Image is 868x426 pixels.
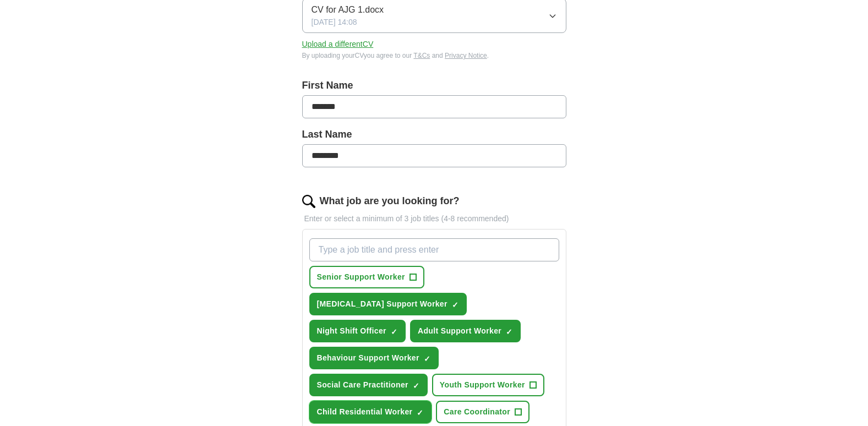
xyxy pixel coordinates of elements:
a: T&Cs [413,52,430,59]
span: ✓ [417,408,423,417]
input: Type a job title and press enter [309,238,559,261]
img: search.png [302,195,315,208]
span: ✓ [506,327,512,336]
span: ✓ [424,354,430,363]
span: Adult Support Worker [418,325,501,337]
span: Behaviour Support Worker [317,352,419,364]
span: ✓ [452,301,458,309]
button: Care Coordinator [436,401,529,423]
button: Behaviour Support Worker✓ [309,347,439,369]
span: Youth Support Worker [440,379,525,391]
span: Night Shift Officer [317,325,386,337]
span: ✓ [413,381,419,390]
p: Enter or select a minimum of 3 job titles (4-8 recommended) [302,213,566,225]
span: Child Residential Worker [317,406,413,418]
label: Last Name [302,127,566,142]
span: Social Care Practitioner [317,379,408,391]
button: [MEDICAL_DATA] Support Worker✓ [309,293,467,315]
label: What job are you looking for? [320,194,460,209]
span: CV for AJG 1.docx [312,3,384,17]
span: Senior Support Worker [317,271,405,283]
button: Night Shift Officer✓ [309,320,406,342]
button: Senior Support Worker [309,266,424,288]
button: Adult Support Worker✓ [410,320,521,342]
div: By uploading your CV you agree to our and . [302,51,566,61]
a: Privacy Notice [445,52,487,59]
span: [MEDICAL_DATA] Support Worker [317,298,447,310]
button: Social Care Practitioner✓ [309,374,428,396]
button: Child Residential Worker✓ [309,401,432,423]
button: Youth Support Worker [432,374,544,396]
label: First Name [302,78,566,93]
span: Care Coordinator [444,406,510,418]
button: Upload a differentCV [302,39,374,50]
span: [DATE] 14:08 [312,17,357,28]
span: ✓ [391,327,397,336]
